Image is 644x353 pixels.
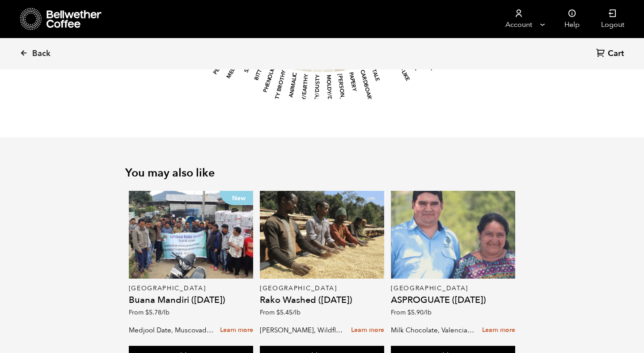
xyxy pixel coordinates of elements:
bdi: 5.45 [276,308,301,317]
p: [GEOGRAPHIC_DATA] [391,285,515,292]
span: From [391,308,432,317]
span: /lb [161,308,169,317]
a: Learn more [482,321,515,340]
a: New [129,191,253,279]
h4: Rako Washed ([DATE]) [260,296,384,305]
a: Learn more [351,321,384,340]
span: /lb [424,308,432,317]
a: Cart [596,48,626,60]
span: Back [32,48,51,59]
span: /lb [292,308,301,317]
p: [GEOGRAPHIC_DATA] [260,285,384,292]
p: [PERSON_NAME], Wildflower Honey, Black Tea [260,323,344,337]
bdi: 5.78 [145,308,169,317]
span: From [260,308,301,317]
span: $ [145,308,149,317]
p: Milk Chocolate, Valencia Orange, Agave [391,323,475,337]
p: Medjool Date, Muscovado Sugar, Vanilla Bean [129,323,213,337]
span: $ [276,308,280,317]
a: Learn more [220,321,253,340]
h2: You may also like [125,166,519,180]
h4: ASPROGUATE ([DATE]) [391,296,515,305]
p: New [220,191,253,205]
span: From [129,308,169,317]
span: Cart [608,48,624,59]
bdi: 5.90 [407,308,432,317]
h4: Buana Mandiri ([DATE]) [129,296,253,305]
span: $ [407,308,411,317]
p: [GEOGRAPHIC_DATA] [129,285,253,292]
